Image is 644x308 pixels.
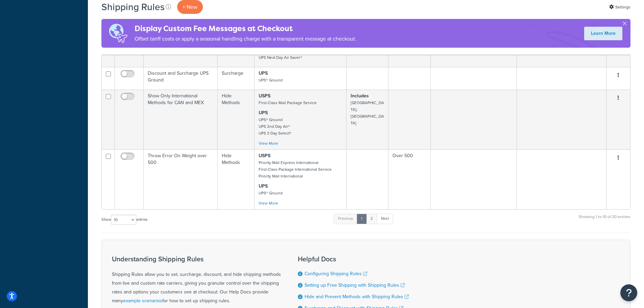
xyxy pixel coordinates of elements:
[579,213,630,228] div: Showing 1 to 10 of 20 entries
[123,297,162,304] a: example scenarios
[135,34,356,44] p: Offset tariff costs or apply a seasonal handling charge with a transparent message at checkout.
[259,183,268,190] strong: UPS
[101,215,147,225] label: Show entries
[259,190,283,196] small: UPS® Ground
[298,255,409,263] h3: Helpful Docs
[620,284,637,301] button: Open Resource Center
[218,90,254,149] td: Hide Methods
[101,0,165,14] h1: Shipping Rules
[305,270,367,277] a: Configuring Shipping Rules
[135,23,356,34] h4: Display Custom Fee Messages at Checkout
[334,214,357,224] a: Previous
[259,100,317,106] small: First-Class Mail Package Service
[305,293,409,300] a: Hide and Prevent Methods with Shipping Rules
[101,19,135,48] img: duties-banner-06bc72dcb5fe05cb3f9472aba00be2ae8eb53ab6f0d8bb03d382ba314ac3c341.png
[112,255,281,305] div: Shipping Rules allow you to set, surcharge, discount, and hide shipping methods from live and cus...
[144,67,218,90] td: Discount and Surcharge UPS Ground
[305,282,405,289] a: Setting up Free Shipping with Shipping Rules
[377,214,393,224] a: Next
[112,255,281,263] h3: Understanding Shipping Rules
[218,149,254,209] td: Hide Methods
[111,215,136,225] select: Showentries
[609,2,630,12] a: Settings
[259,92,270,99] strong: USPS
[357,214,367,224] a: 1
[259,200,278,206] a: View More
[388,149,431,209] td: Over 500
[584,27,622,40] a: Learn More
[144,90,218,149] td: Show Only International Methods for CAN and MEX
[259,117,291,136] small: UPS® Ground UPS 2nd Day Air® UPS 3 Day Select®
[259,109,268,116] strong: UPS
[259,160,332,179] small: Priority Mail Express International First-Class Package International Service Priority Mail Inter...
[351,92,369,99] strong: Includes
[144,149,218,209] td: Throw Error On Weight over 500
[218,67,254,90] td: Surcharge
[259,70,268,77] strong: UPS
[351,100,384,126] small: [GEOGRAPHIC_DATA]; [GEOGRAPHIC_DATA]
[259,77,283,83] small: UPS® Ground
[259,152,270,159] strong: USPS
[259,140,278,146] a: View More
[366,214,377,224] a: 2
